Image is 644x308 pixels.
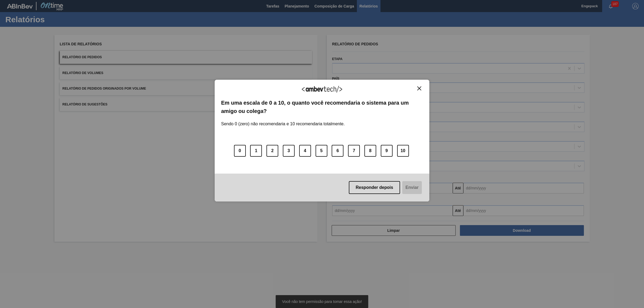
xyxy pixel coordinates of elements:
button: 5 [316,145,327,157]
img: Logo Ambevtech [302,86,342,93]
label: Sendo 0 (zero) não recomendaria e 10 recomendaria totalmente. [221,115,345,126]
button: 9 [381,145,393,157]
button: 0 [234,145,246,157]
button: 2 [266,145,278,157]
button: 4 [299,145,311,157]
button: 10 [397,145,409,157]
button: Close [416,86,423,91]
label: Em uma escala de 0 a 10, o quanto você recomendaria o sistema para um amigo ou colega? [221,99,423,115]
button: 1 [250,145,262,157]
img: Close [417,86,421,90]
button: Responder depois [349,181,400,194]
button: 8 [364,145,376,157]
button: 6 [332,145,343,157]
button: 7 [348,145,360,157]
button: 3 [283,145,295,157]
